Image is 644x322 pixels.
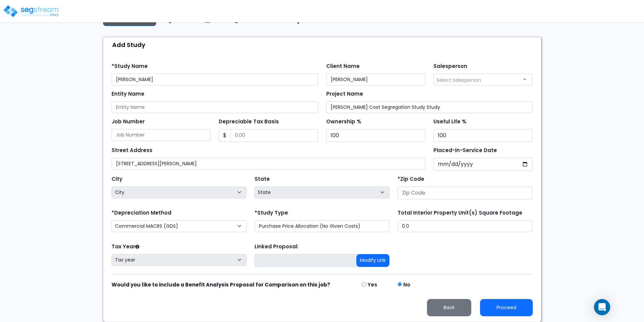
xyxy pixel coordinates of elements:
[367,281,377,289] label: Yes
[112,175,122,183] label: City
[398,209,522,217] label: Total Interior Property Unit(s) Square Footage
[112,209,171,217] label: *Depreciation Method
[398,175,424,183] label: *Zip Code
[398,187,532,199] input: Zip Code
[594,299,610,315] div: Open Intercom Messenger
[255,209,288,217] label: *Study Type
[219,129,231,142] span: $
[112,281,330,288] strong: Would you like to include a Benefit Analysis Proposal for Comparison on this job?
[112,158,426,170] input: Street Address
[433,118,467,126] label: Useful Life %
[433,147,497,154] label: Placed-In-Service Date
[3,4,60,18] img: logo_pro_r.png
[112,90,144,98] label: Entity Name
[112,118,145,126] label: Job Number
[326,63,360,70] label: Client Name
[427,299,471,316] button: Back
[326,90,363,98] label: Project Name
[112,147,152,154] label: Street Address
[107,38,541,52] div: Add Study
[326,74,426,85] input: Client Name
[112,129,211,141] input: Job Number
[480,299,533,316] button: Proceed
[326,101,533,113] input: Project Name
[326,129,426,142] input: Ownership %
[433,129,533,142] input: Useful Life %
[403,281,410,289] label: No
[112,101,318,113] input: Entity Name
[422,303,477,311] a: Back
[112,63,148,70] label: *Study Name
[255,175,270,183] label: State
[436,77,481,83] span: Select Salesperson
[326,118,361,126] label: Ownership %
[112,74,318,85] input: Study Name
[231,129,318,142] input: 0.00
[219,118,279,126] label: Depreciable Tax Basis
[356,254,389,267] button: Modify Link
[255,243,299,251] label: Linked Proposal:
[398,220,532,232] input: total square foot
[433,63,467,70] label: Salesperson
[112,243,139,251] label: Tax Year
